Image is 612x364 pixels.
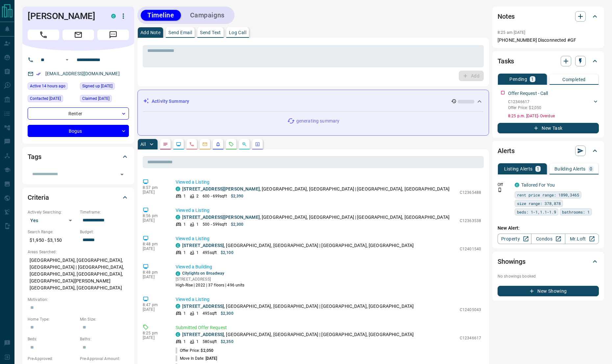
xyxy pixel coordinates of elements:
[28,125,129,137] div: Bogus
[508,90,548,97] p: Offer Request - Call
[143,95,483,107] div: Activity Summary
[184,193,186,199] p: 1
[498,182,511,188] p: Off
[296,118,339,125] p: generating summary
[176,215,180,219] div: condos.ca
[182,271,224,276] a: Citylights on Broadway
[82,95,110,102] span: Claimed [DATE]
[498,188,502,192] svg: Push Notification Only
[498,9,599,24] div: Notes
[28,316,77,322] p: Home Type:
[80,95,129,104] div: Sat Jul 12 2025
[203,221,227,227] p: 500 - 599 sqft
[590,167,592,171] p: 0
[182,332,224,337] a: [STREET_ADDRESS]
[80,209,129,215] p: Timeframe:
[143,185,166,190] p: 8:57 pm
[28,215,77,226] div: Yes
[176,282,245,288] p: High-Rise | 2022 | 37 floors | 496 units
[28,95,77,104] div: Sat Jul 12 2025
[182,304,224,309] a: [STREET_ADDRESS]
[143,303,166,307] p: 8:47 pm
[28,11,101,21] h1: [PERSON_NAME]
[182,242,414,249] p: , [GEOGRAPHIC_DATA], [GEOGRAPHIC_DATA] | [GEOGRAPHIC_DATA], [GEOGRAPHIC_DATA]
[508,113,599,119] p: 8:25 p.m. [DATE] - Overdue
[521,182,555,188] a: Tailored For You
[28,82,77,92] div: Mon Sep 15 2025
[242,142,247,147] svg: Opportunities
[143,331,166,335] p: 8:25 pm
[498,53,599,69] div: Tasks
[176,235,481,242] p: Viewed a Listing
[509,77,527,81] p: Pending
[28,151,41,162] h2: Tags
[140,30,160,35] p: Add Note
[182,215,260,220] a: [STREET_ADDRESS][PERSON_NAME]
[176,207,481,214] p: Viewed a Listing
[80,356,129,362] p: Pre-Approval Amount:
[562,209,590,215] span: bathrooms: 1
[182,186,260,192] a: [STREET_ADDRESS][PERSON_NAME]
[508,105,541,111] p: Offer Price: $2,050
[143,275,166,279] p: [DATE]
[176,271,180,276] div: condos.ca
[176,142,181,147] svg: Lead Browsing Activity
[460,218,481,224] p: C12363538
[28,255,129,293] p: [GEOGRAPHIC_DATA], [GEOGRAPHIC_DATA], [GEOGRAPHIC_DATA] | [GEOGRAPHIC_DATA], [GEOGRAPHIC_DATA], [...
[554,167,586,171] p: Building Alerts
[152,98,189,105] p: Activity Summary
[460,246,481,252] p: C12401540
[28,356,77,362] p: Pre-Approved:
[196,193,199,199] p: 2
[202,142,208,147] svg: Emails
[221,250,233,256] p: $2,100
[498,56,514,66] h2: Tasks
[498,234,531,244] a: Property
[28,190,129,205] div: Criteria
[231,193,244,199] p: $2,390
[182,186,450,193] p: , [GEOGRAPHIC_DATA], [GEOGRAPHIC_DATA] | [GEOGRAPHIC_DATA], [GEOGRAPHIC_DATA]
[163,142,168,147] svg: Notes
[504,167,533,171] p: Listing Alerts
[184,221,186,227] p: 1
[176,324,481,331] p: Submitted Offer Request
[184,339,186,345] p: 1
[508,99,541,105] p: C12346617
[229,142,234,147] svg: Requests
[498,256,526,267] h2: Showings
[460,307,481,313] p: C12405043
[229,30,246,35] p: Log Call
[143,242,166,246] p: 8:48 pm
[176,263,481,270] p: Viewed a Building
[498,146,515,156] h2: Alerts
[143,214,166,218] p: 8:56 pm
[201,348,213,353] span: $2,050
[498,123,599,133] button: New Task
[184,250,186,256] p: 1
[498,30,526,35] p: 8:25 am [DATE]
[498,273,599,279] p: No showings booked
[203,310,217,316] p: 495 sqft
[203,250,217,256] p: 495 sqft
[80,229,129,235] p: Budget:
[200,30,221,35] p: Send Text
[182,331,414,338] p: , [GEOGRAPHIC_DATA], [GEOGRAPHIC_DATA] | [GEOGRAPHIC_DATA], [GEOGRAPHIC_DATA]
[28,336,77,342] p: Beds:
[82,83,112,89] span: Signed up [DATE]
[498,37,599,44] p: [PHONE_NUMBER] Disconnected #GF
[63,56,71,64] button: Open
[537,167,539,171] p: 1
[562,77,586,82] p: Completed
[517,200,561,207] span: size range: 378,878
[460,190,481,195] p: C12365488
[28,209,77,215] p: Actively Searching:
[531,77,534,81] p: 1
[143,270,166,275] p: 8:48 pm
[460,335,481,341] p: C12346617
[221,339,233,345] p: $2,350
[196,310,199,316] p: 1
[231,221,244,227] p: $2,300
[80,336,129,342] p: Baths:
[196,250,199,256] p: 1
[28,30,59,40] span: Call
